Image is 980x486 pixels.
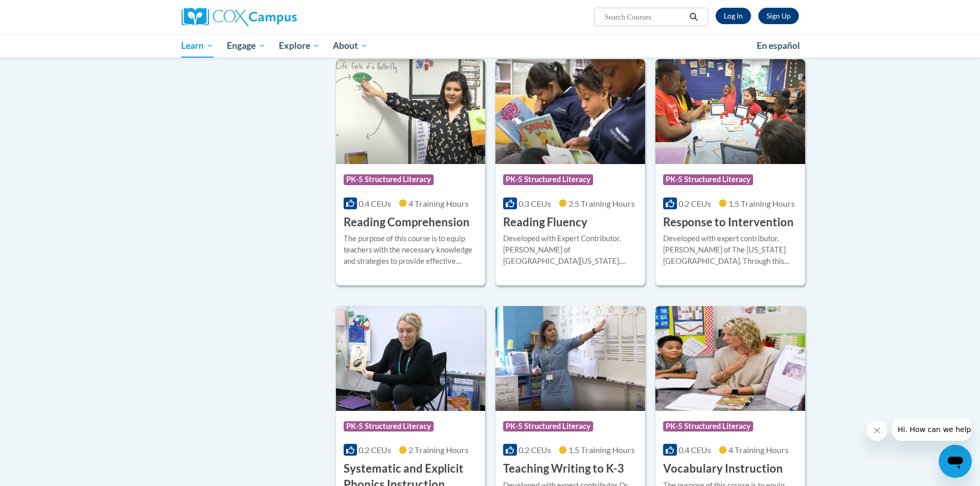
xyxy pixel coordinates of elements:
button: Search [686,11,701,23]
a: En español [750,35,807,57]
h3: Vocabulary Instruction [663,461,783,477]
span: PK-5 Structured Literacy [344,421,434,431]
a: Log In [716,8,751,24]
span: Hi. How can we help? [6,7,83,15]
span: 0.4 CEUs [679,445,711,455]
span: 0.2 CEUs [359,445,391,455]
h3: Teaching Writing to K-3 [503,461,624,477]
img: Course Logo [495,306,645,411]
a: Course LogoPK-5 Structured Literacy0.2 CEUs1.5 Training Hours Response to InterventionDeveloped w... [655,59,805,285]
a: Course LogoPK-5 Structured Literacy0.4 CEUs4 Training Hours Reading ComprehensionThe purpose of t... [336,59,486,285]
img: Cox Campus [182,8,297,26]
span: PK-5 Structured Literacy [663,421,753,431]
span: 1.5 Training Hours [568,445,635,455]
span: PK-5 Structured Literacy [503,174,593,185]
img: Course Logo [655,306,805,411]
h3: Response to Intervention [663,214,794,230]
span: 2 Training Hours [408,445,469,455]
span: 0.2 CEUs [679,199,711,208]
span: Learn [181,40,213,52]
span: PK-5 Structured Literacy [663,174,753,185]
div: The purpose of this course is to equip teachers with the necessary knowledge and strategies to pr... [344,233,478,267]
span: 0.2 CEUs [519,445,551,455]
a: Engage [220,34,272,58]
span: 0.3 CEUs [519,199,551,208]
div: Main menu [166,34,814,58]
span: About [333,40,368,52]
iframe: Button to launch messaging window [939,445,972,478]
h3: Reading Comprehension [344,214,470,230]
span: 4 Training Hours [408,199,469,208]
a: About [326,34,375,58]
a: Explore [272,34,327,58]
span: 4 Training Hours [728,445,789,455]
div: Developed with expert contributor, [PERSON_NAME] of The [US_STATE][GEOGRAPHIC_DATA]. Through this... [663,233,797,267]
span: 1.5 Training Hours [728,199,795,208]
a: Course LogoPK-5 Structured Literacy0.3 CEUs2.5 Training Hours Reading FluencyDeveloped with Exper... [495,59,645,285]
a: Cox Campus [182,8,377,26]
img: Course Logo [495,59,645,164]
span: 2.5 Training Hours [568,199,635,208]
a: Register [758,8,799,24]
img: Course Logo [655,59,805,164]
span: Engage [227,40,265,52]
span: PK-5 Structured Literacy [503,421,593,431]
iframe: Message from company [892,418,972,441]
span: PK-5 Structured Literacy [344,174,434,185]
iframe: Close message [867,420,887,441]
div: Developed with Expert Contributor, [PERSON_NAME] of [GEOGRAPHIC_DATA][US_STATE], [GEOGRAPHIC_DATA... [503,233,637,267]
img: Course Logo [336,306,486,411]
h3: Reading Fluency [503,214,587,230]
a: Learn [175,34,221,58]
span: Explore [279,40,320,52]
span: En español [757,40,800,51]
input: Search Courses [603,11,686,23]
img: Course Logo [336,59,486,164]
span: 0.4 CEUs [359,199,391,208]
